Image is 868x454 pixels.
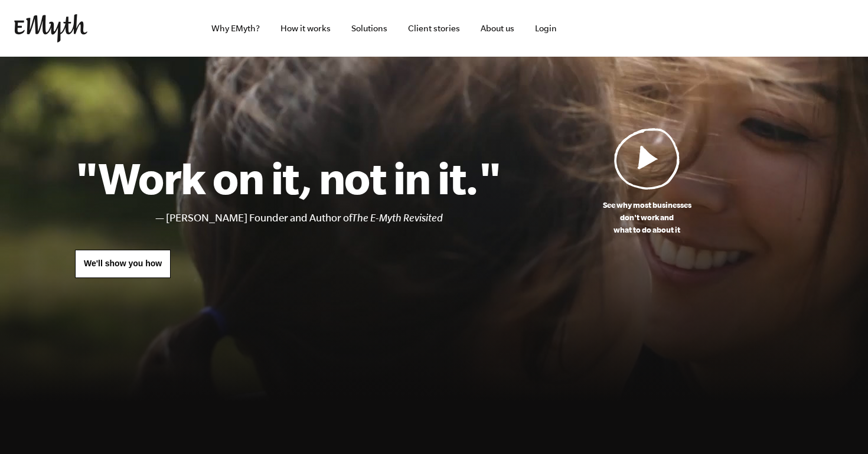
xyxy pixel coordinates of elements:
img: EMyth [14,14,87,43]
iframe: Embedded CTA [600,15,724,41]
span: We'll show you how [84,259,162,268]
iframe: Chat Widget [809,397,868,454]
p: See why most businesses don't work and what to do about it [501,199,793,236]
a: We'll show you how [75,250,171,278]
li: [PERSON_NAME] Founder and Author of [166,210,501,227]
i: The E-Myth Revisited [352,212,443,224]
img: Play Video [614,128,680,190]
a: See why most businessesdon't work andwhat to do about it [501,128,793,236]
h1: "Work on it, not in it." [75,152,501,204]
iframe: Embedded CTA [730,15,854,41]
